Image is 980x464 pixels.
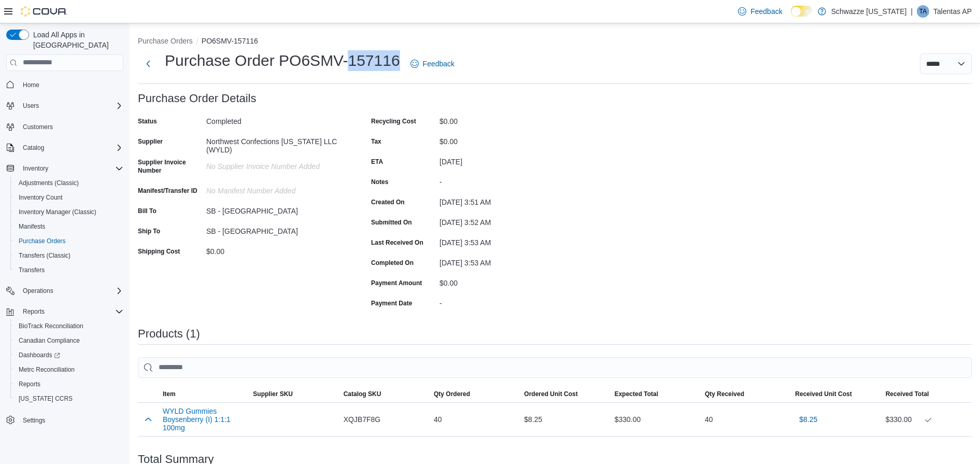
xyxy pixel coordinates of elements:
button: Adjustments (Classic) [10,176,127,190]
button: BioTrack Reconciliation [10,319,127,333]
div: 40 [701,409,791,430]
button: Catalog SKU [339,386,430,402]
button: Transfers [10,263,127,277]
div: SB - [GEOGRAPHIC_DATA] [206,223,345,235]
a: Reports [15,378,45,390]
span: Reports [19,305,123,318]
label: Notes [371,178,388,186]
span: BioTrack Reconciliation [19,322,83,330]
a: Inventory Manager (Classic) [15,206,101,218]
div: [DATE] 3:53 AM [439,255,578,267]
span: Qty Received [705,390,744,398]
nav: An example of EuiBreadcrumbs [138,36,972,48]
div: $0.00 [206,243,345,256]
a: Metrc Reconciliation [15,363,79,376]
span: Reports [19,380,40,388]
button: Inventory [2,161,127,176]
span: $8.25 [799,414,817,425]
button: Inventory Manager (Classic) [10,205,127,219]
button: Settings [2,412,127,427]
button: Inventory [19,162,52,175]
button: Users [19,100,43,112]
span: Dashboards [15,349,123,361]
span: Supplier SKU [253,390,293,398]
span: Ordered Unit Cost [524,390,577,398]
span: Reports [15,378,123,390]
p: Schwazze [US_STATE] [831,5,907,18]
button: Qty Received [701,386,791,402]
label: Bill To [138,207,157,215]
span: Canadian Compliance [15,334,123,347]
span: Inventory Manager (Classic) [19,208,96,216]
span: Operations [23,287,53,295]
span: Transfers [19,266,45,274]
div: [DATE] 3:52 AM [439,214,578,227]
label: Payment Date [371,299,412,307]
label: Completed On [371,259,414,267]
a: Home [19,79,44,91]
div: Completed [206,113,345,125]
span: XQJB7F8G [344,413,381,426]
button: Metrc Reconciliation [10,362,127,377]
h1: Purchase Order PO6SMV-157116 [165,50,400,71]
span: Home [23,81,39,89]
span: Customers [23,123,53,131]
p: | [911,5,913,18]
a: Dashboards [10,348,127,362]
button: Operations [2,284,127,298]
span: Transfers (Classic) [19,251,70,260]
button: Reports [10,377,127,391]
span: Received Total [886,390,929,398]
span: Inventory Manager (Classic) [15,206,123,218]
button: WYLD Gummies Boysenberry (I) 1:1:1 100mg [163,407,245,432]
span: Catalog SKU [344,390,381,398]
span: Expected Total [615,390,658,398]
div: SB - [GEOGRAPHIC_DATA] [206,203,345,215]
span: Feedback [423,59,455,69]
label: Shipping Cost [138,247,180,256]
div: $330.00 [886,413,968,426]
input: Dark Mode [791,6,813,17]
a: Feedback [734,1,786,22]
span: Adjustments (Classic) [19,179,79,187]
span: Catalog [23,144,44,152]
span: Users [23,102,39,110]
span: Item [163,390,176,398]
button: Catalog [19,142,48,154]
button: Purchase Orders [10,234,127,248]
h3: Products (1) [138,328,200,340]
p: Talentas AP [933,5,972,18]
span: Settings [23,416,45,425]
button: Canadian Compliance [10,333,127,348]
h3: Purchase Order Details [138,92,257,105]
span: Inventory Count [15,191,123,204]
button: Purchase Orders [138,37,193,45]
span: Washington CCRS [15,392,123,405]
span: Users [19,100,123,112]
span: Manifests [19,222,45,231]
div: $0.00 [439,113,578,125]
a: Transfers (Classic) [15,249,75,262]
span: [US_STATE] CCRS [19,395,73,403]
a: Canadian Compliance [15,334,84,347]
div: Talentas AP [917,5,929,18]
span: Catalog [19,142,123,154]
a: Adjustments (Classic) [15,177,83,189]
label: Supplier [138,137,163,146]
label: Supplier Invoice Number [138,158,202,175]
nav: Complex example [6,73,123,455]
a: Settings [19,414,49,427]
button: Catalog [2,140,127,155]
a: Dashboards [15,349,64,361]
button: PO6SMV-157116 [202,37,258,45]
span: Reports [23,307,45,316]
label: ETA [371,158,383,166]
span: Customers [19,120,123,133]
span: Qty Ordered [434,390,470,398]
label: Recycling Cost [371,117,416,125]
span: Home [19,78,123,91]
button: Users [2,99,127,113]
span: Transfers [15,264,123,276]
span: Transfers (Classic) [15,249,123,262]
